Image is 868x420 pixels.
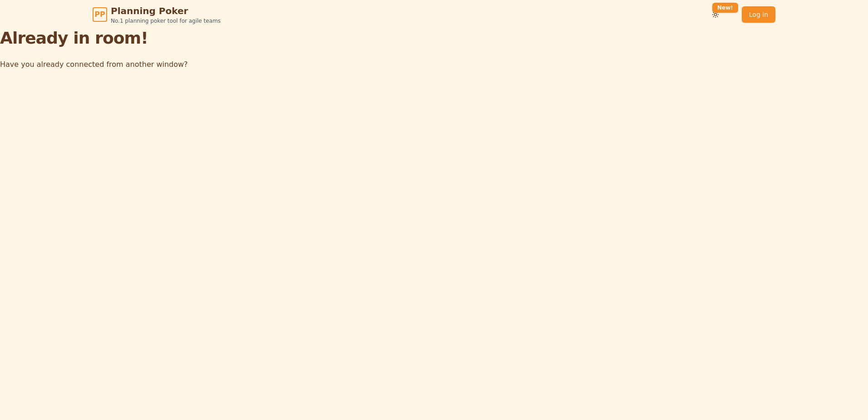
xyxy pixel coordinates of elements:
[111,5,221,17] span: Planning Poker
[111,17,221,25] span: No.1 planning poker tool for agile teams
[94,9,105,20] span: PP
[93,5,221,25] a: PPPlanning PokerNo.1 planning poker tool for agile teams
[707,6,724,23] button: New!
[712,3,738,13] div: New!
[742,6,775,23] a: Log in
